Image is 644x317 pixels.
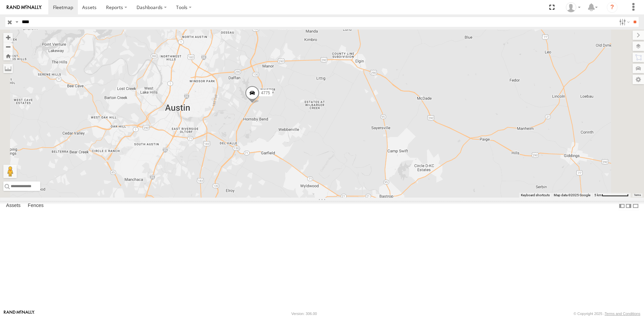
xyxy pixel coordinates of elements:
[574,312,640,316] div: © Copyright 2025 -
[521,193,550,198] button: Keyboard shortcuts
[619,201,625,211] label: Dock Summary Table to the Left
[3,33,13,42] button: Zoom in
[261,90,270,95] span: 4775
[4,310,35,317] a: Visit our Website
[3,51,13,60] button: Zoom Home
[563,2,583,12] div: Ryan Roxas
[291,312,317,316] div: Version: 306.00
[3,42,13,51] button: Zoom out
[3,165,17,178] button: Drag Pegman onto the map to open Street View
[3,201,24,211] label: Assets
[14,17,19,27] label: Search Query
[633,75,644,84] label: Map Settings
[607,2,618,13] i: ?
[592,193,631,198] button: Map Scale: 5 km per 76 pixels
[7,5,42,10] img: rand-logo.svg
[594,193,602,197] span: 5 km
[632,201,639,211] label: Hide Summary Table
[605,312,640,316] a: Terms and Conditions
[3,64,13,73] label: Measure
[625,201,632,211] label: Dock Summary Table to the Right
[616,17,631,27] label: Search Filter Options
[634,194,641,197] a: Terms (opens in new tab)
[554,193,590,197] span: Map data ©2025 Google
[24,201,47,211] label: Fences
